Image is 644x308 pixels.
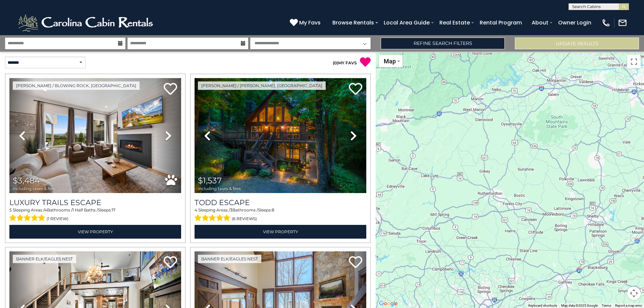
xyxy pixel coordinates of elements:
a: View Property [195,225,366,239]
a: Banner Elk/Eagles Nest [198,255,261,263]
a: [PERSON_NAME] / Blowing Rock, [GEOGRAPHIC_DATA] [13,81,140,90]
button: Toggle fullscreen view [627,55,641,68]
img: thumbnail_168627805.jpeg [195,78,366,193]
span: $3,484 [13,176,40,185]
a: Browse Rentals [329,17,377,28]
span: Map data ©2025 Google [561,304,598,307]
a: Local Area Guide [380,17,433,28]
a: Todd Escape [195,198,366,207]
a: Add to favorites [164,255,177,270]
a: View Property [9,225,181,239]
a: Refine Search Filters [381,38,505,49]
button: Map camera controls [627,287,641,300]
a: Terms [602,304,611,307]
span: 17 [112,207,115,212]
span: (6 reviews) [232,214,257,223]
span: (1 review) [47,214,68,223]
a: Open this area in Google Maps (opens a new window) [377,299,399,308]
a: Add to favorites [164,82,177,97]
span: including taxes & fees [198,186,241,191]
a: Banner Elk/Eagles Nest [13,255,76,263]
span: My Favs [299,18,321,27]
span: 4 [44,207,47,212]
a: Owner Login [555,17,595,28]
span: 5 [9,207,12,212]
span: Map [384,58,396,65]
a: Add to favorites [349,255,362,270]
button: Change map style [379,55,402,67]
span: 4 [195,207,197,212]
a: Report a map error [615,304,642,307]
div: Sleeping Areas / Bathrooms / Sleeps: [195,207,366,223]
img: phone-regular-white.png [601,18,611,27]
a: Luxury Trails Escape [9,198,181,207]
a: Rental Program [476,17,525,28]
span: 0 [334,60,337,65]
a: About [528,17,552,28]
span: 3 [230,207,232,212]
span: including taxes & fees [13,186,56,191]
span: 8 [272,207,274,212]
a: Real Estate [436,17,473,28]
a: [PERSON_NAME] / [PERSON_NAME], [GEOGRAPHIC_DATA] [198,81,326,90]
a: (0)MY FAVS [333,60,357,65]
img: White-1-2.png [17,13,156,33]
img: Google [377,299,399,308]
img: thumbnail_168695581.jpeg [9,78,181,193]
span: ( ) [333,60,338,65]
button: Keyboard shortcuts [528,303,557,308]
button: Update Results [515,38,639,49]
div: Sleeping Areas / Bathrooms / Sleeps: [9,207,181,223]
img: mail-regular-white.png [618,18,627,27]
span: 1 Half Baths / [72,207,98,212]
span: $1,537 [198,176,222,185]
a: My Favs [290,18,322,27]
a: Add to favorites [349,82,362,97]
